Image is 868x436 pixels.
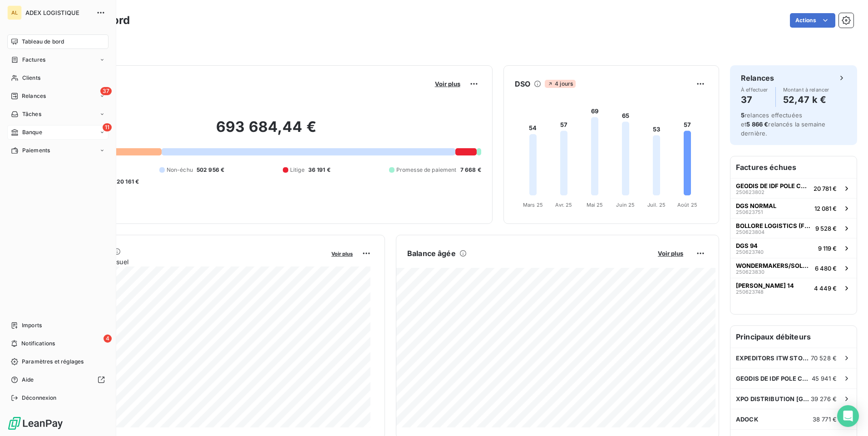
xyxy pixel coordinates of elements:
[7,143,108,158] a: Paiements
[736,202,776,209] span: DGS NORMAL
[814,285,837,292] span: 4 449 €
[730,278,857,298] button: [PERSON_NAME] 142506237484 449 €
[736,416,758,423] span: ADOCK
[736,395,811,402] span: XPO DISTRIBUTION [GEOGRAPHIC_DATA]
[22,146,50,155] span: Paiements
[811,354,837,362] span: 70 528 €
[523,202,543,208] tspan: Mars 25
[7,71,108,85] a: Clients
[814,185,837,192] span: 20 781 €
[790,13,835,28] button: Actions
[736,289,764,295] span: 250623748
[100,87,112,95] span: 37
[741,87,768,92] span: À effectuer
[812,375,837,382] span: 45 941 €
[783,87,829,92] span: Montant à relancer
[736,189,764,195] span: 250623802
[435,80,460,87] span: Voir plus
[22,110,41,118] span: Tâches
[22,376,34,384] span: Aide
[51,257,325,266] span: Chiffre d'affaires mensuel
[290,166,305,174] span: Litige
[647,202,666,208] tspan: Juil. 25
[7,373,108,387] a: Aide
[460,166,481,174] span: 7 668 €
[813,416,837,423] span: 38 771 €
[7,5,22,20] div: AL
[22,38,64,46] span: Tableau de bord
[7,89,108,103] a: 37Relances
[736,249,764,255] span: 250623740
[22,321,42,329] span: Imports
[7,53,108,67] a: Factures
[815,265,837,272] span: 6 480 €
[197,166,224,174] span: 502 956 €
[677,202,697,208] tspan: Août 25
[655,249,686,257] button: Voir plus
[741,111,745,119] span: 5
[7,34,108,49] a: Tableau de bord
[167,166,193,174] span: Non-échu
[811,395,837,402] span: 39 276 €
[22,74,40,82] span: Clients
[114,178,139,186] span: -20 161 €
[730,258,857,278] button: WONDERMAKERS/SOLAH2506238306 480 €
[814,205,837,212] span: 12 081 €
[736,375,812,382] span: GEODIS DE IDF POLE COURSES ET SPECIAL
[815,225,837,232] span: 9 528 €
[741,92,768,107] h4: 37
[7,354,108,369] a: Paramètres et réglages
[331,251,353,257] span: Voir plus
[22,394,57,402] span: Déconnexion
[658,250,683,257] span: Voir plus
[22,56,45,64] span: Factures
[7,318,108,333] a: Imports
[837,405,859,427] div: Open Intercom Messenger
[736,182,810,189] span: GEODIS DE IDF POLE COURSES ET SPECIAL
[104,334,112,343] span: 4
[22,128,42,136] span: Banque
[736,354,811,362] span: EXPEDITORS ITW STOCKAGE
[586,202,603,208] tspan: Mai 25
[736,242,758,249] span: DGS 94
[103,123,112,131] span: 11
[7,125,108,140] a: 11Banque
[736,282,794,289] span: [PERSON_NAME] 14
[730,326,857,348] h6: Principaux débiteurs
[329,249,355,257] button: Voir plus
[7,107,108,121] a: Tâches
[616,202,635,208] tspan: Juin 25
[730,198,857,218] button: DGS NORMAL25062375112 081 €
[730,178,857,198] button: GEODIS DE IDF POLE COURSES ET SPECIAL25062380220 781 €
[515,78,530,89] h6: DSO
[783,92,829,107] h4: 52,47 k €
[736,209,763,215] span: 250623751
[432,80,463,88] button: Voir plus
[22,92,46,100] span: Relances
[736,222,812,229] span: BOLLORE LOGISTICS (F13)
[51,118,481,145] h2: 693 684,44 €
[545,80,576,88] span: 4 jours
[746,121,768,128] span: 5 866 €
[407,248,456,259] h6: Balance âgée
[730,156,857,178] h6: Factures échues
[7,416,64,431] img: Logo LeanPay
[21,339,55,348] span: Notifications
[736,229,764,235] span: 250623804
[736,262,811,269] span: WONDERMAKERS/SOLAH
[730,238,857,258] button: DGS 942506237409 119 €
[741,111,825,137] span: relances effectuées et relancés la semaine dernière.
[555,202,572,208] tspan: Avr. 25
[736,269,764,275] span: 250623830
[730,218,857,238] button: BOLLORE LOGISTICS (F13)2506238049 528 €
[396,166,457,174] span: Promesse de paiement
[741,73,774,83] h6: Relances
[818,245,837,252] span: 9 119 €
[25,9,91,16] span: ADEX LOGISTIQUE
[308,166,330,174] span: 36 191 €
[22,358,84,366] span: Paramètres et réglages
